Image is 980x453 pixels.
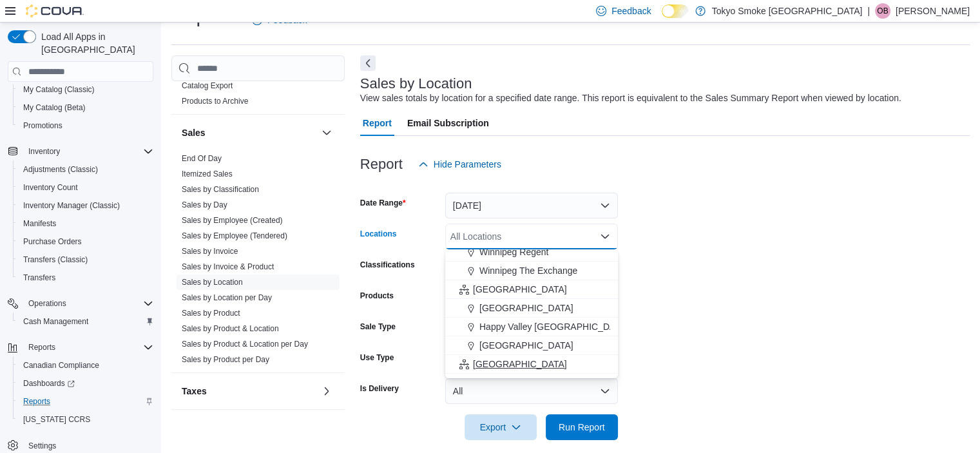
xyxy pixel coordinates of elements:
[18,376,80,391] a: Dashboards
[18,358,153,373] span: Canadian Compliance
[182,278,243,287] a: Sales by Location
[18,198,125,213] a: Inventory Manager (Classic)
[182,81,233,91] span: Catalog Export
[23,396,50,407] span: Reports
[23,102,86,113] span: My Catalog (Beta)
[13,117,159,135] button: Promotions
[445,355,618,374] button: [GEOGRAPHIC_DATA]
[23,414,90,425] span: [US_STATE] CCRS
[23,182,78,193] span: Inventory Count
[18,376,153,391] span: Dashboards
[23,316,88,327] span: Cash Management
[28,342,55,352] span: Reports
[360,260,415,270] label: Classifications
[3,338,159,356] button: Reports
[182,262,274,271] a: Sales by Invoice & Product
[18,234,87,249] a: Purchase Orders
[28,441,56,451] span: Settings
[13,81,159,99] button: My Catalog (Classic)
[600,231,610,242] button: Close list of options
[182,385,316,398] button: Taxes
[445,243,618,262] button: Winnipeg Regent
[18,216,61,231] a: Manifests
[182,97,248,106] a: Products to Archive
[360,291,394,301] label: Products
[182,355,269,364] a: Sales by Product per Day
[23,296,72,311] button: Operations
[13,251,159,269] button: Transfers (Classic)
[23,378,75,389] span: Dashboards
[13,215,159,233] button: Manifests
[877,3,888,19] span: OB
[18,270,153,285] span: Transfers
[611,5,651,17] span: Feedback
[28,298,66,309] span: Operations
[182,126,316,139] button: Sales
[319,383,334,399] button: Taxes
[23,120,62,131] span: Promotions
[23,218,56,229] span: Manifests
[13,197,159,215] button: Inventory Manager (Classic)
[662,18,662,19] span: Dark Mode
[182,293,272,302] a: Sales by Location per Day
[182,309,240,318] a: Sales by Product
[18,394,153,409] span: Reports
[360,383,399,394] label: Is Delivery
[18,82,153,97] span: My Catalog (Classic)
[182,308,240,318] span: Sales by Product
[182,246,238,256] span: Sales by Invoice
[465,414,537,440] button: Export
[546,414,618,440] button: Run Report
[171,151,345,372] div: Sales
[18,180,83,195] a: Inventory Count
[360,55,376,71] button: Next
[13,410,159,429] button: [US_STATE] CCRS
[13,392,159,410] button: Reports
[360,229,397,239] label: Locations
[23,273,55,283] span: Transfers
[319,125,334,140] button: Sales
[182,169,233,178] a: Itemized Sales
[171,78,345,114] div: Products
[18,180,153,195] span: Inventory Count
[182,231,287,240] a: Sales by Employee (Tendered)
[896,3,970,19] p: [PERSON_NAME]
[23,144,65,159] button: Inventory
[18,314,153,329] span: Cash Management
[23,144,153,159] span: Inventory
[473,283,567,296] span: [GEOGRAPHIC_DATA]
[182,169,233,179] span: Itemized Sales
[18,412,95,427] a: [US_STATE] CCRS
[13,233,159,251] button: Purchase Orders
[182,262,274,272] span: Sales by Invoice & Product
[479,246,548,258] span: Winnipeg Regent
[360,198,406,208] label: Date Range
[13,160,159,178] button: Adjustments (Classic)
[18,198,153,213] span: Inventory Manager (Classic)
[434,158,501,171] span: Hide Parameters
[182,200,227,210] span: Sales by Day
[182,216,283,225] a: Sales by Employee (Created)
[182,385,207,398] h3: Taxes
[182,96,248,106] span: Products to Archive
[13,313,159,331] button: Cash Management
[26,5,84,17] img: Cova
[360,157,403,172] h3: Report
[18,162,153,177] span: Adjustments (Classic)
[479,339,573,352] span: [GEOGRAPHIC_DATA]
[479,302,573,314] span: [GEOGRAPHIC_DATA]
[18,234,153,249] span: Purchase Orders
[360,322,396,332] label: Sale Type
[363,110,392,136] span: Report
[18,118,153,133] span: Promotions
[473,358,567,371] span: [GEOGRAPHIC_DATA]
[445,374,618,392] button: [STREET_ADDRESS]
[23,360,99,371] span: Canadian Compliance
[182,340,308,349] a: Sales by Product & Location per Day
[23,340,61,355] button: Reports
[18,100,91,115] a: My Catalog (Beta)
[445,318,618,336] button: Happy Valley [GEOGRAPHIC_DATA]
[182,126,206,139] h3: Sales
[13,269,159,287] button: Transfers
[360,76,472,92] h3: Sales by Location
